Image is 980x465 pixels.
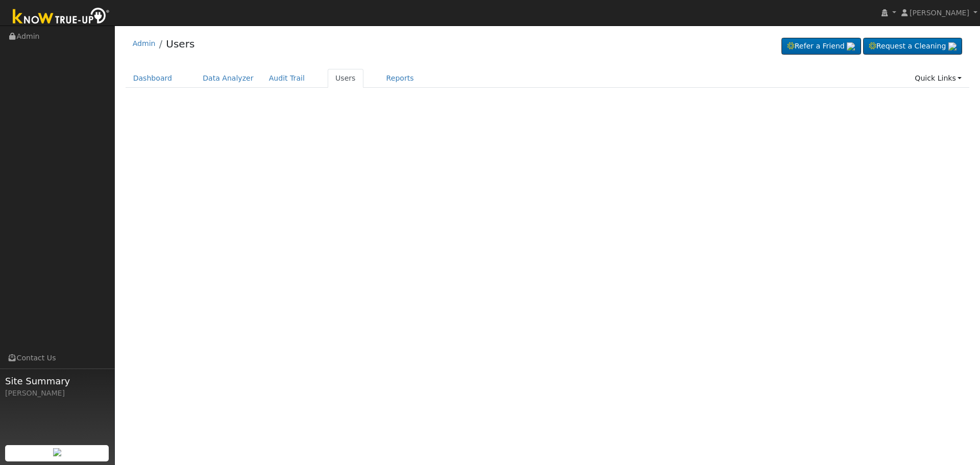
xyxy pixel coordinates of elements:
a: Users [328,69,363,88]
a: Refer a Friend [781,38,861,55]
img: Know True-Up [8,6,115,29]
span: [PERSON_NAME] [910,9,969,17]
img: retrieve [53,448,61,456]
div: [PERSON_NAME] [5,388,109,399]
a: Admin [133,39,156,47]
img: retrieve [847,42,855,51]
a: Audit Trail [261,69,312,88]
img: retrieve [948,42,957,51]
a: Dashboard [126,69,180,88]
a: Reports [379,69,422,88]
span: Site Summary [5,374,109,388]
a: Users [166,38,194,50]
a: Quick Links [907,69,969,88]
a: Request a Cleaning [863,38,962,55]
a: Data Analyzer [195,69,261,88]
